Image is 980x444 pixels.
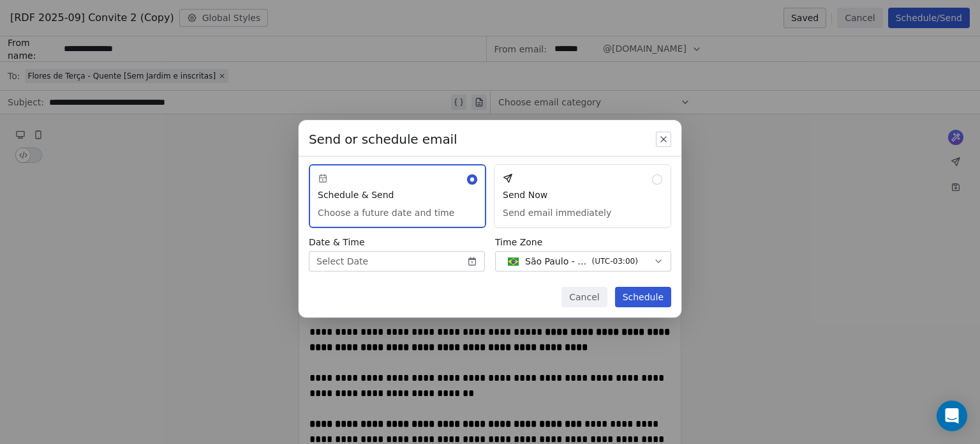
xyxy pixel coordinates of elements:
span: ( UTC-03:00 ) [592,256,638,267]
span: São Paulo - BRT [525,255,587,268]
button: Select Date [309,251,485,272]
span: Date & Time [309,236,485,249]
span: Send or schedule email [309,130,457,148]
button: Cancel [561,287,607,307]
button: São Paulo - BRT(UTC-03:00) [495,251,671,272]
span: Select Date [316,255,368,268]
button: Schedule [615,287,671,307]
span: Time Zone [495,236,671,249]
